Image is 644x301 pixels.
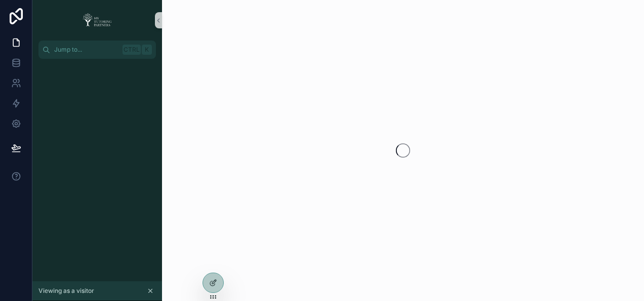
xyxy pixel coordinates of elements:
[143,46,151,54] span: K
[123,45,141,55] span: Ctrl
[38,287,94,295] span: Viewing as a visitor
[79,12,115,28] img: App logo
[38,41,156,59] button: Jump to...CtrlK
[32,59,162,77] div: scrollable content
[54,46,118,54] span: Jump to...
